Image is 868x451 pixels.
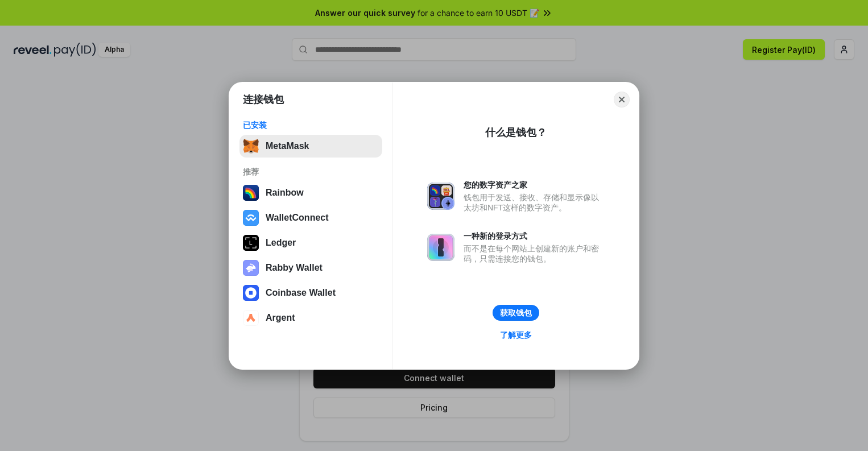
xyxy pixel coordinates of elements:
img: svg+xml,%3Csvg%20width%3D%2228%22%20height%3D%2228%22%20viewBox%3D%220%200%2028%2028%22%20fill%3D... [243,210,259,226]
div: Rabby Wallet [266,263,323,273]
button: Argent [239,307,382,329]
a: 了解更多 [493,328,539,342]
div: 已安装 [243,120,379,130]
div: Rainbow [266,188,304,198]
button: Coinbase Wallet [239,282,382,304]
img: svg+xml,%3Csvg%20width%3D%22120%22%20height%3D%22120%22%20viewBox%3D%220%200%20120%20120%22%20fil... [243,185,259,201]
img: svg+xml,%3Csvg%20xmlns%3D%22http%3A%2F%2Fwww.w3.org%2F2000%2Fsvg%22%20fill%3D%22none%22%20viewBox... [427,183,454,210]
div: 获取钱包 [500,308,532,318]
div: 了解更多 [500,330,532,340]
button: MetaMask [239,135,382,158]
button: Ledger [239,231,382,254]
button: Rabby Wallet [239,256,382,279]
img: svg+xml,%3Csvg%20width%3D%2228%22%20height%3D%2228%22%20viewBox%3D%220%200%2028%2028%22%20fill%3D... [243,285,259,301]
button: Close [614,92,630,107]
div: Argent [266,313,295,323]
div: 一种新的登录方式 [464,231,605,241]
img: svg+xml,%3Csvg%20fill%3D%22none%22%20height%3D%2233%22%20viewBox%3D%220%200%2035%2033%22%20width%... [243,138,259,154]
img: svg+xml,%3Csvg%20xmlns%3D%22http%3A%2F%2Fwww.w3.org%2F2000%2Fsvg%22%20fill%3D%22none%22%20viewBox... [243,260,259,276]
button: Rainbow [239,181,382,204]
div: 您的数字资产之家 [464,180,605,190]
div: 什么是钱包？ [485,126,547,139]
img: svg+xml,%3Csvg%20xmlns%3D%22http%3A%2F%2Fwww.w3.org%2F2000%2Fsvg%22%20fill%3D%22none%22%20viewBox... [427,234,454,261]
div: WalletConnect [266,213,329,223]
img: svg+xml,%3Csvg%20xmlns%3D%22http%3A%2F%2Fwww.w3.org%2F2000%2Fsvg%22%20width%3D%2228%22%20height%3... [243,235,259,251]
div: MetaMask [266,141,309,151]
div: 而不是在每个网站上创建新的账户和密码，只需连接您的钱包。 [464,243,605,264]
img: svg+xml,%3Csvg%20width%3D%2228%22%20height%3D%2228%22%20viewBox%3D%220%200%2028%2028%22%20fill%3D... [243,310,259,326]
div: 推荐 [243,167,379,177]
div: 钱包用于发送、接收、存储和显示像以太坊和NFT这样的数字资产。 [464,192,605,213]
button: WalletConnect [239,206,382,229]
h1: 连接钱包 [243,93,284,106]
button: 获取钱包 [493,305,539,321]
div: Coinbase Wallet [266,288,336,298]
div: Ledger [266,238,296,248]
